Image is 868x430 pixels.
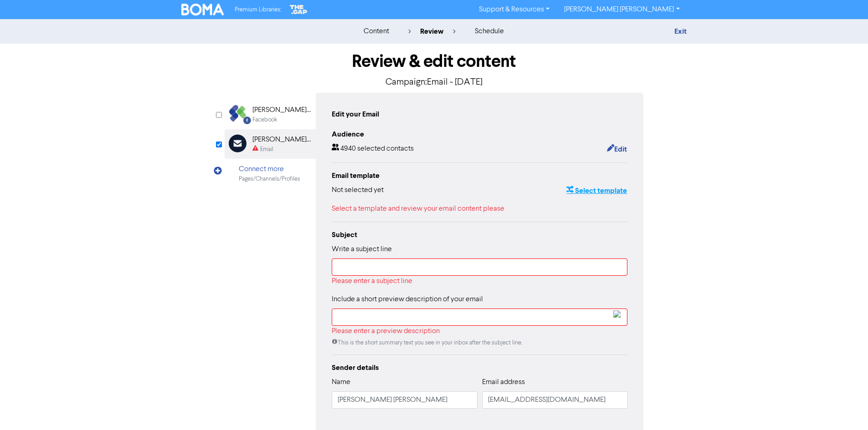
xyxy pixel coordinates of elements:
div: Sender details [332,362,628,373]
div: Facebook [PERSON_NAME] [PERSON_NAME] Financial GroupFacebook [225,100,316,129]
div: review [408,26,456,37]
img: Facebook [229,105,247,123]
div: Connect morePages/Channels/Profiles [225,159,316,188]
div: Not selected yet [332,185,384,197]
div: [PERSON_NAME] [PERSON_NAME] Financial Group [252,105,311,116]
div: This is the short summary text you see in your inbox after the subject line. [332,339,628,347]
button: Edit [606,143,627,155]
span: Premium Libraries: [235,7,281,13]
div: Facebook [252,116,277,124]
a: [PERSON_NAME] [PERSON_NAME] [557,2,687,17]
label: Email address [482,377,525,388]
div: Please enter a subject line [332,276,628,287]
div: Email template [332,170,628,181]
a: Support & Resources [472,2,557,17]
img: The Gap [288,4,308,15]
div: 4940 selected contacts [332,143,414,155]
div: Email [260,145,273,154]
div: schedule [475,26,504,37]
button: Select template [566,185,627,197]
a: Exit [674,27,687,36]
p: Campaign: Email - [DATE] [225,76,644,89]
div: Please enter a preview description [332,326,628,337]
label: Write a subject line [332,244,392,255]
label: Include a short preview description of your email [332,294,483,305]
img: BOMA Logo [181,4,224,15]
div: Connect more [239,164,300,175]
iframe: Chat Widget [822,386,868,430]
label: Name [332,377,350,388]
h1: Review & edit content [225,51,644,72]
div: Edit your Email [332,109,379,120]
div: Pages/Channels/Profiles [239,175,300,183]
div: [PERSON_NAME] [PERSON_NAME] [252,134,311,145]
div: [PERSON_NAME] [PERSON_NAME]Email [225,129,316,159]
div: Subject [332,229,628,240]
div: Select a template and review your email content please [332,203,628,214]
div: content [364,26,389,37]
div: Audience [332,129,628,140]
